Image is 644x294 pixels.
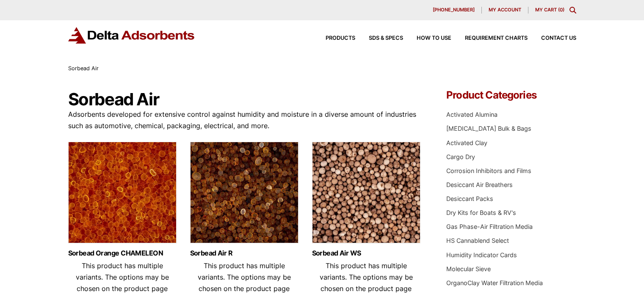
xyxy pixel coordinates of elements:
[446,237,509,244] a: HS Cannablend Select
[569,7,576,14] div: Toggle Modal Content
[312,250,420,257] a: Sorbead Air WS
[446,223,533,230] a: Gas Phase-Air Filtration Media
[446,139,487,146] a: Activated Clay
[76,261,169,293] span: This product has multiple variants. The options may be chosen on the product page
[355,36,403,41] a: SDS & SPECS
[68,109,421,132] p: Adsorbents developed for extensive control against humidity and moisture in a diverse amount of i...
[433,8,475,12] span: [PHONE_NUMBER]
[68,27,195,44] img: Delta Adsorbents
[68,65,99,71] span: Sorbead Air
[446,125,531,132] a: [MEDICAL_DATA] Bulk & Bags
[446,90,576,100] h4: Product Categories
[446,153,475,160] a: Cargo Dry
[446,279,543,286] a: OrganoClay Water Filtration Media
[326,36,355,41] span: Products
[417,36,451,41] span: How to Use
[446,195,493,202] a: Desiccant Packs
[369,36,403,41] span: SDS & SPECS
[528,36,576,41] a: Contact Us
[403,36,451,41] a: How to Use
[190,250,299,257] a: Sorbead Air R
[489,8,521,12] span: My account
[446,209,516,216] a: Dry Kits for Boats & RV's
[541,36,576,41] span: Contact Us
[446,181,513,188] a: Desiccant Air Breathers
[446,111,498,118] a: Activated Alumina
[446,167,531,174] a: Corrosion Inhibitors and Films
[198,261,291,293] span: This product has multiple variants. The options may be chosen on the product page
[426,7,482,14] a: [PHONE_NUMBER]
[320,261,413,293] span: This product has multiple variants. The options may be chosen on the product page
[535,7,564,13] a: My Cart (0)
[68,250,177,257] a: Sorbead Orange CHAMELEON
[446,265,491,272] a: Molecular Sieve
[312,36,355,41] a: Products
[560,7,563,13] span: 0
[446,251,517,258] a: Humidity Indicator Cards
[482,7,528,14] a: My account
[451,36,528,41] a: Requirement Charts
[465,36,528,41] span: Requirement Charts
[68,90,421,109] h1: Sorbead Air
